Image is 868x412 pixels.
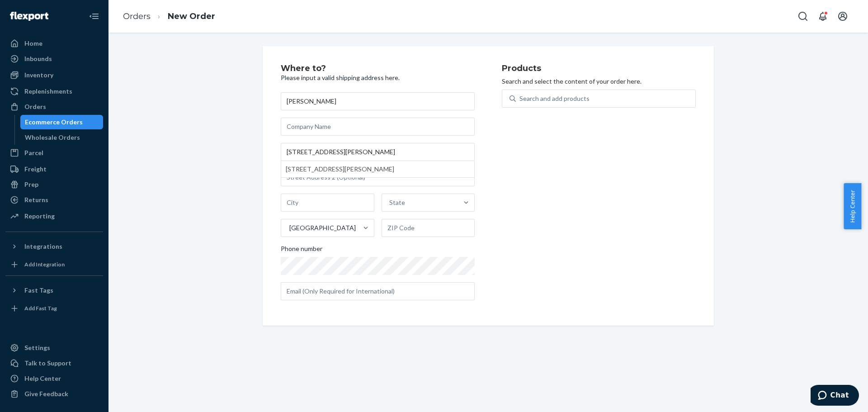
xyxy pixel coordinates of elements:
a: Replenishments [5,84,103,99]
h2: Where to? [281,64,475,73]
input: [STREET_ADDRESS][PERSON_NAME] [281,143,475,161]
div: [STREET_ADDRESS][PERSON_NAME] [286,161,470,177]
h2: Products [502,64,696,73]
a: Wholesale Orders [20,130,104,145]
div: Talk to Support [24,359,71,368]
button: Integrations [5,239,103,254]
div: Help Center [24,374,61,383]
div: Reporting [24,212,55,221]
div: Settings [24,343,50,352]
input: First & Last Name [281,92,475,110]
div: Ecommerce Orders [25,118,83,127]
a: Add Integration [5,257,103,272]
button: Close Navigation [85,7,103,25]
div: Parcel [24,148,43,157]
button: Give Feedback [5,387,103,401]
input: City [281,194,374,212]
a: Orders [5,99,103,114]
div: Wholesale Orders [25,133,80,142]
div: Search and add products [519,94,590,103]
button: Talk to Support [5,356,103,370]
div: Fast Tags [24,286,53,295]
div: Integrations [24,242,62,251]
a: Freight [5,162,103,176]
span: Phone number [281,244,322,257]
input: [GEOGRAPHIC_DATA] [288,223,289,232]
div: Add Fast Tag [24,304,57,312]
input: Email (Only Required for International) [281,282,475,300]
div: Give Feedback [24,389,68,398]
button: Help Center [844,183,861,229]
div: Add Integration [24,260,65,268]
button: Open notifications [814,7,832,25]
a: Inbounds [5,52,103,66]
div: Prep [24,180,38,189]
ol: breadcrumbs [116,3,222,30]
div: Inbounds [24,54,52,63]
img: Flexport logo [10,12,48,21]
div: Freight [24,165,47,174]
div: State [389,198,405,207]
a: Help Center [5,371,103,386]
iframe: Opens a widget where you can chat to one of our agents [811,385,859,407]
div: Home [24,39,42,48]
div: Returns [24,195,48,204]
a: Prep [5,177,103,192]
div: Inventory [24,71,53,80]
a: Settings [5,341,103,355]
a: New Order [168,11,215,21]
div: Replenishments [24,87,72,96]
div: Orders [24,102,46,111]
a: Reporting [5,209,103,223]
button: Fast Tags [5,283,103,298]
a: Add Fast Tag [5,301,103,316]
a: Ecommerce Orders [20,115,104,129]
button: Open Search Box [794,7,812,25]
a: Parcel [5,146,103,160]
input: Company Name [281,118,475,136]
a: Home [5,36,103,51]
div: [GEOGRAPHIC_DATA] [289,223,356,232]
input: ZIP Code [382,219,475,237]
a: Returns [5,193,103,207]
p: Please input a valid shipping address here. [281,73,475,82]
a: Orders [123,11,151,21]
a: Inventory [5,68,103,82]
p: Search and select the content of your order here. [502,77,696,86]
button: Open account menu [834,7,852,25]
